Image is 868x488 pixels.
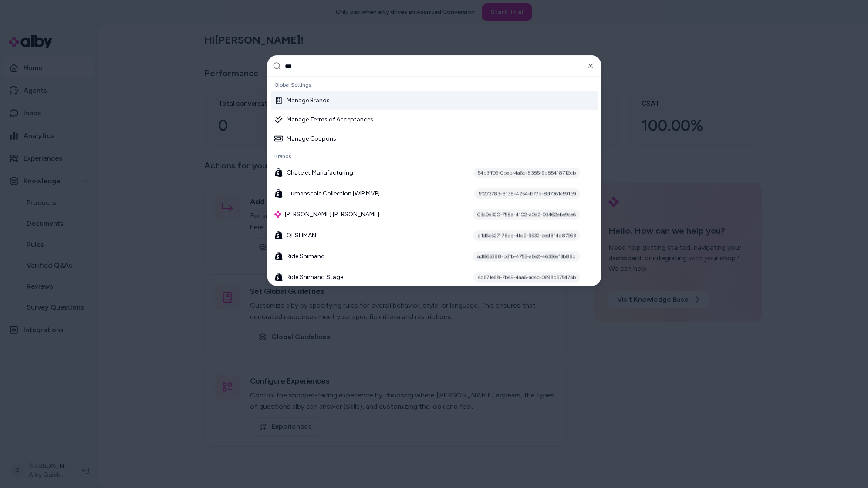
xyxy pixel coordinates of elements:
[287,252,325,261] span: Ride Shimano
[473,230,580,241] div: d1d6c527-78cb-4fd2-9532-ced814d87953
[287,231,316,240] span: QESHMAN
[274,211,281,218] img: alby Logo
[274,96,330,105] div: Manage Brands
[473,168,580,178] div: 54b3ff06-0beb-4a6c-8385-9b85418712cb
[287,168,353,177] span: Chatelet Manufacturing
[267,77,601,286] div: Suggestions
[271,79,598,91] div: Global Settings
[473,251,580,262] div: ad865388-b3fb-4755-a6e2-46366ef3b88d
[271,150,598,162] div: Brands
[285,210,379,219] span: [PERSON_NAME] [PERSON_NAME]
[473,272,580,283] div: 4d671e68-7b49-4aa6-ac4c-0698d575475b
[474,188,580,199] div: 5f273783-8138-4254-b77b-8d7361c591b9
[274,135,336,143] div: Manage Coupons
[473,209,580,220] div: 03c0e320-758a-4102-a0a2-03462ebe9ce6
[287,189,380,198] span: Humanscale Collection [WIP MVP]
[274,115,373,124] div: Manage Terms of Acceptances
[287,273,343,282] span: Ride Shimano Stage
